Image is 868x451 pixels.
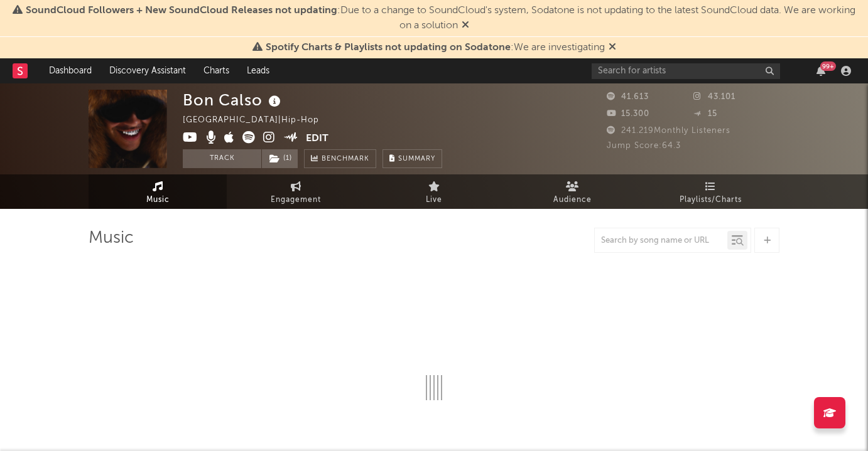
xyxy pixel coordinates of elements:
[607,127,730,135] span: 241.219 Monthly Listeners
[266,43,605,53] span: : We are investigating
[503,174,641,209] a: Audience
[304,149,376,168] a: Benchmark
[398,156,435,162] span: Summary
[382,149,442,168] button: Summary
[183,149,261,168] button: Track
[146,193,170,208] span: Music
[820,61,836,71] div: 99 +
[553,193,592,208] span: Audience
[680,193,742,208] span: Playlists/Charts
[26,6,337,16] span: SoundCloud Followers + New SoundCloud Releases not updating
[609,43,616,53] span: Dismiss
[693,93,735,101] span: 43.101
[607,93,649,101] span: 41.613
[262,149,298,168] button: (1)
[271,193,321,208] span: Engagement
[693,110,717,118] span: 15
[195,58,238,83] a: Charts
[26,6,855,31] span: : Due to a change to SoundCloud's system, Sodatone is not updating to the latest SoundCloud data....
[322,152,369,167] span: Benchmark
[462,21,469,31] span: Dismiss
[306,131,328,147] button: Edit
[261,149,298,168] span: ( 1 )
[426,193,442,208] span: Live
[238,58,278,83] a: Leads
[592,63,780,79] input: Search for artists
[595,236,727,246] input: Search by song name or URL
[641,174,779,209] a: Playlists/Charts
[816,66,825,76] button: 99+
[89,174,227,209] a: Music
[365,174,503,209] a: Live
[183,113,334,128] div: [GEOGRAPHIC_DATA] | Hip-Hop
[266,43,511,53] span: Spotify Charts & Playlists not updating on Sodatone
[227,174,365,209] a: Engagement
[183,90,284,110] div: Bon Calso
[607,142,681,150] span: Jump Score: 64.3
[40,58,100,83] a: Dashboard
[100,58,195,83] a: Discovery Assistant
[607,110,649,118] span: 15.300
